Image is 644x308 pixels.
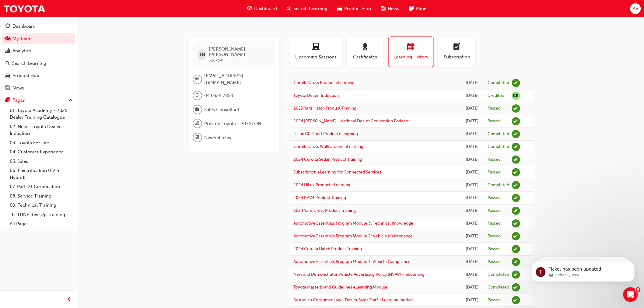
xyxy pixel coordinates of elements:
span: Dashboard [254,5,277,12]
div: Thu Jan 30 2025 15:15:58 GMT+1100 (Australian Eastern Daylight Time) [466,271,479,278]
span: learningRecordVerb_PASS-icon [512,296,520,304]
div: Passed [488,297,501,303]
div: Analytics [12,47,31,54]
a: Australian Consumer Law - Dealer Sales Staff-eLearning module [294,297,414,303]
a: Search Learning [2,58,75,69]
span: [EMAIL_ADDRESS][DOMAIN_NAME] [205,72,270,86]
span: Certificates [352,54,379,61]
a: Subscription eLearning for Connected Services [294,170,382,175]
a: 2024 [PERSON_NAME] - National Dealer Convention Podcast [294,118,409,124]
div: Completed [488,285,509,290]
span: learningRecordVerb_PASS-icon [512,232,520,240]
button: DashboardMy TeamAnalyticsSearch LearningProduct HubNews [2,19,75,95]
a: Toyota Masterbrand Guidelines eLearning Module [294,285,388,290]
span: pages-icon [409,5,414,12]
span: learningRecordVerb_COMPLETE-icon [512,130,520,138]
a: Automotive Essentials Program Module 1: Vehicle Compliance [294,259,411,264]
a: 07. Parts21 Certification [7,182,75,191]
div: Mon Feb 17 2025 16:47:14 GMT+1100 (Australian Eastern Daylight Time) [466,143,479,150]
span: up-icon [68,96,73,104]
a: 03. Toyota For Life [7,138,75,148]
div: Passed [488,221,501,226]
a: 09. Technical Training [7,201,75,210]
span: 04 0524 7858 [205,92,233,99]
a: 10. TUNE Rev-Up Training [7,210,75,219]
a: All Pages [7,219,75,229]
div: Passed [488,233,501,239]
span: learningRecordVerb_COMPLETE-icon [512,271,520,279]
span: Sales Consultant [205,106,240,113]
span: learningRecordVerb_PASS-icon [512,168,520,177]
div: Product Hub [12,72,39,79]
div: Tue Feb 18 2025 14:27:51 GMT+1100 (Australian Eastern Daylight Time) [466,118,479,125]
div: Passed [488,106,501,111]
span: learningRecordVerb_COMPLETE-icon [512,283,520,292]
a: 06. Electrification (EV & Hybrid) [7,166,75,182]
span: learningRecordVerb_PASS-icon [512,156,520,164]
a: 2024 Yaris Cross Product Training [294,208,356,213]
div: Completed [488,131,509,137]
a: New and Demonstrator Vehicle Advertising Policy (NVAP) – eLearning [294,272,425,277]
a: Analytics [2,45,75,57]
div: Passed [488,170,501,175]
div: Wed Feb 05 2025 16:55:59 GMT+1100 (Australian Eastern Daylight Time) [466,207,479,214]
span: laptop-icon [313,43,320,51]
a: 2024 HiLux Product eLearning [294,182,351,187]
a: 01. Toyota Academy - 2025 Dealer Training Catalogue [7,106,75,122]
div: Passed [488,157,501,163]
span: department-icon [195,134,200,142]
span: mobile-icon [195,92,200,100]
a: Automotive Essentials Program Module 3: Technical Knowledge [294,221,414,226]
a: 05. Sales [7,157,75,166]
span: null-icon [512,92,520,100]
span: 316704 [209,58,223,63]
span: 5 [636,287,641,292]
span: learningRecordVerb_PASS-icon [512,104,520,113]
a: pages-iconPages [404,2,434,15]
button: Pages [2,95,75,106]
a: Toyota Dealer Induction [294,93,339,98]
a: search-iconSearch Learning [282,2,333,15]
a: Trak [3,2,46,16]
span: guage-icon [247,5,252,12]
span: learningRecordVerb_PASS-icon [512,219,520,228]
div: Completed [488,272,509,278]
div: News [12,85,24,92]
a: Corolla Cross Walk around eLearning [294,144,364,149]
button: Subscription [439,37,475,67]
div: Tue Feb 04 2025 16:41:52 GMT+1100 (Australian Eastern Daylight Time) [466,233,479,240]
a: 08. Service Training [7,191,75,201]
div: Sat Feb 15 2025 10:48:31 GMT+1100 (Australian Eastern Daylight Time) [466,182,479,189]
iframe: Intercom live chat [623,287,638,302]
span: prev-icon [67,296,72,303]
a: news-iconNews [376,2,404,15]
span: pages-icon [5,98,10,103]
button: Upcoming Sessions [290,37,342,67]
a: 2025 Yaris Hatch Product Training [294,106,357,111]
a: Automotive Essentials Program Module 2: Vehicle Maintenance [294,233,413,239]
span: guage-icon [5,24,10,29]
a: 2024 Corolla Hatch Product Training [294,246,362,251]
div: Tue Feb 04 2025 15:17:58 GMT+1100 (Australian Eastern Daylight Time) [466,258,479,265]
div: Tue May 27 2025 14:42:19 GMT+1000 (Australian Eastern Standard Time) [466,79,479,86]
span: news-icon [5,86,10,91]
span: News [388,5,400,12]
span: car-icon [338,5,342,12]
div: Tue Feb 04 2025 17:24:54 GMT+1100 (Australian Eastern Daylight Time) [466,220,479,227]
div: Passed [488,195,501,201]
a: 2024 Corolla Sedan Product Training [294,157,362,162]
a: guage-iconDashboard [242,2,282,15]
div: Completed [488,144,509,150]
a: 2024 RAV4 Product Training [294,195,346,200]
a: News [2,82,75,94]
span: Subscription [443,54,471,61]
div: Thu Jan 30 2025 13:46:31 GMT+1100 (Australian Eastern Daylight Time) [466,284,479,291]
div: Mon Feb 17 2025 16:46:24 GMT+1100 (Australian Eastern Daylight Time) [466,156,479,163]
div: Passed [488,246,501,252]
span: learningplan-icon [453,43,461,51]
span: learningRecordVerb_PASS-icon [512,207,520,215]
span: TN [199,51,205,58]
